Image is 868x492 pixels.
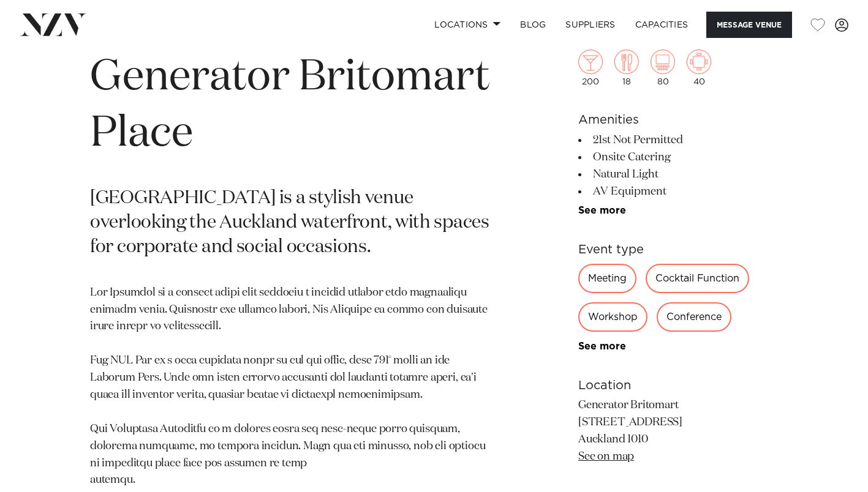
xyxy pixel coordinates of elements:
a: See on map [578,451,634,462]
p: Generator Britomart [STREET_ADDRESS] Auckland 1010 [578,397,778,466]
div: Conference [657,302,731,332]
p: [GEOGRAPHIC_DATA] is a stylish venue overlooking the Auckland waterfront, with spaces for corpora... [90,187,491,260]
div: Cocktail Function [646,264,749,293]
div: 200 [578,50,603,86]
h6: Location [578,376,778,395]
h1: Generator Britomart Place [90,50,491,162]
a: Capacities [625,12,698,38]
div: Workshop [578,302,647,332]
li: Natural Light [578,166,778,183]
li: 21st Not Permitted [578,132,778,149]
a: BLOG [510,12,556,38]
h6: Amenities [578,111,778,129]
img: nzv-logo.png [20,13,86,35]
div: 80 [651,50,675,86]
div: Meeting [578,264,636,293]
li: Onsite Catering [578,149,778,166]
div: 18 [614,50,639,86]
button: Message Venue [706,12,792,38]
a: SUPPLIERS [556,12,625,38]
img: dining.png [614,50,639,74]
img: cocktail.png [578,50,603,74]
h6: Event type [578,240,778,259]
img: meeting.png [687,50,711,74]
div: 40 [687,50,711,86]
img: theatre.png [651,50,675,74]
li: AV Equipment [578,183,778,200]
a: Locations [425,12,510,38]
